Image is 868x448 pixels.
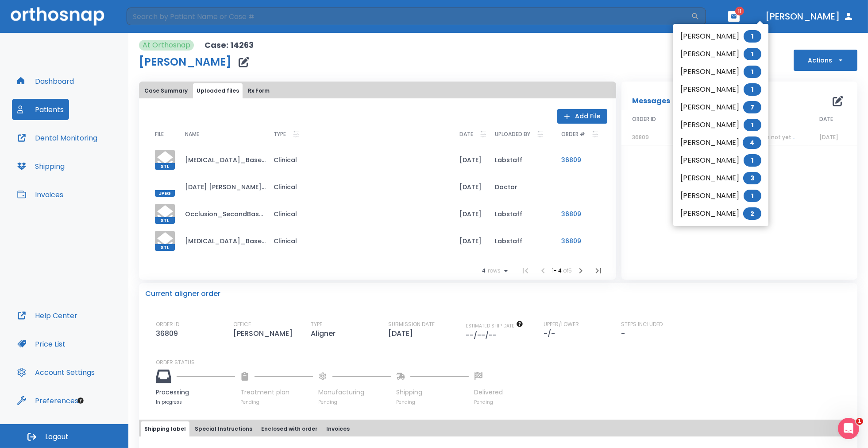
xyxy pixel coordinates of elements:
li: [PERSON_NAME] [673,169,768,187]
iframe: Intercom live chat [838,418,859,439]
span: 3 [743,172,761,184]
li: [PERSON_NAME] [673,27,768,45]
span: 1 [744,66,761,78]
span: 4 [743,136,761,149]
span: 1 [856,418,863,425]
span: 1 [744,48,761,60]
li: [PERSON_NAME] [673,98,768,116]
li: [PERSON_NAME] [673,152,768,169]
span: 1 [744,83,761,96]
span: 7 [743,101,761,113]
li: [PERSON_NAME] [673,187,768,205]
span: 1 [744,154,761,167]
span: 2 [743,207,761,220]
span: 1 [744,119,761,131]
span: 1 [744,30,761,43]
li: [PERSON_NAME] [673,63,768,81]
li: [PERSON_NAME] [673,205,768,222]
li: [PERSON_NAME] [673,116,768,134]
li: [PERSON_NAME] [673,134,768,152]
li: [PERSON_NAME] [673,81,768,98]
span: 1 [744,190,761,202]
li: [PERSON_NAME] [673,45,768,63]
